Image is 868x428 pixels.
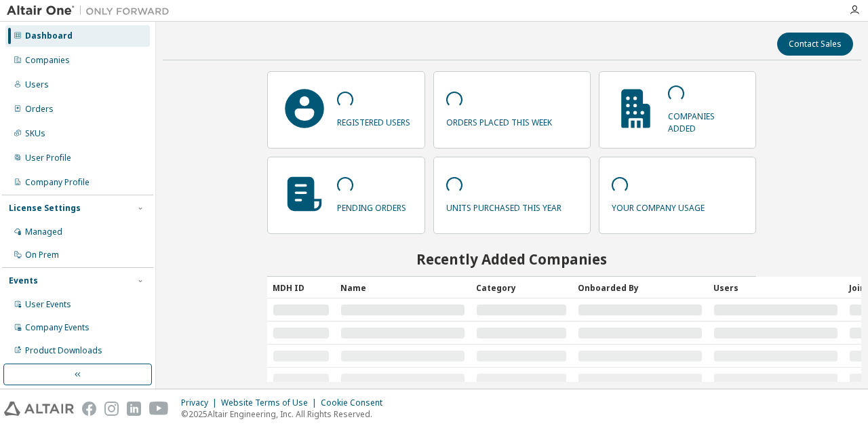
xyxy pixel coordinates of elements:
img: linkedin.svg [127,402,141,416]
div: SKUs [25,128,45,139]
img: youtube.svg [149,402,169,416]
div: Website Terms of Use [221,397,321,408]
div: Orders [25,104,54,115]
div: MDH ID [273,277,330,298]
div: Onboarded By [578,277,703,298]
img: facebook.svg [82,402,96,416]
button: Contact Sales [777,33,853,56]
div: Users [25,79,49,90]
div: Managed [25,227,62,237]
div: Cookie Consent [321,397,391,408]
p: units purchased this year [446,198,561,214]
div: Dashboard [25,31,73,41]
p: companies added [668,106,743,134]
div: Privacy [181,397,221,408]
img: Altair One [7,4,176,18]
div: Company Events [25,322,90,333]
p: your company usage [612,198,705,214]
p: pending orders [337,198,406,214]
div: Users [713,277,838,298]
div: Product Downloads [25,345,102,356]
div: On Prem [25,250,59,260]
div: Events [9,275,38,286]
div: User Events [25,299,71,310]
div: Company Profile [25,177,90,188]
div: Name [340,277,465,298]
div: License Settings [9,203,81,214]
div: User Profile [25,153,71,163]
div: Companies [25,55,70,66]
img: altair_logo.svg [4,402,74,416]
div: Category [476,277,567,298]
p: © 2025 Altair Engineering, Inc. All Rights Reserved. [181,408,391,420]
p: registered users [337,113,410,128]
img: instagram.svg [104,402,119,416]
p: orders placed this week [446,113,552,128]
h2: Recently Added Companies [267,250,756,268]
